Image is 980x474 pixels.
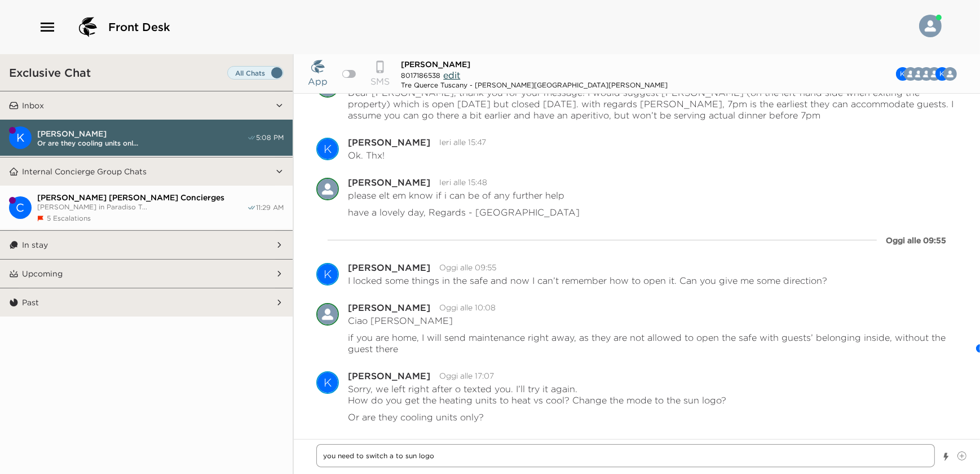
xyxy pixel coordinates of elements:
p: App [308,74,328,88]
button: Show templates [942,447,950,467]
p: please elt em know if i can be of any further help [348,190,564,201]
textarea: Write a message [316,444,935,467]
p: In stay [22,240,48,250]
button: Inbox [19,91,276,120]
span: 8017186538 [401,71,440,80]
p: Past [22,297,39,308]
div: K [9,126,32,149]
time: 2025-09-30T15:07:05.998Z [439,371,494,381]
span: 11:29 AM [256,203,284,212]
p: Internal Concierge Group Chats [22,166,147,177]
p: How do you get the heating units to heat vs cool? Change the mode to the sun logo? [348,394,726,406]
p: I locked some things in the safe and now I can’t remember how to open it. Can you give me some di... [348,275,827,286]
time: 2025-09-30T08:08:17.561Z [439,302,496,313]
span: [PERSON_NAME] [401,59,470,69]
h3: Exclusive Chat [9,65,91,80]
p: Ciao [PERSON_NAME] [348,315,453,326]
button: Upcoming [19,260,276,288]
img: C [316,178,339,200]
time: 2025-09-30T07:55:21.462Z [439,262,496,273]
span: 5 Escalations [47,214,91,222]
span: 5:08 PM [256,133,284,142]
div: K [317,371,338,394]
div: Kip Wadsworth [316,371,339,394]
div: Kip Wadsworth [316,263,339,286]
img: C [943,67,957,81]
span: [PERSON_NAME] in Paradiso T... [37,203,247,211]
span: [PERSON_NAME] [PERSON_NAME] Concierges [37,192,247,203]
div: Tre Querce Tuscany - [PERSON_NAME][GEOGRAPHIC_DATA][PERSON_NAME] [401,81,668,89]
button: CKCBGDK [913,63,966,85]
time: 2025-09-29T13:48:16.923Z [439,177,487,187]
time: 2025-09-29T13:47:52.557Z [439,137,486,147]
div: Kip Wadsworth [316,138,339,160]
div: [PERSON_NAME] [348,371,430,380]
p: if you are home, I will send maintenance right away, as they are not allowed to open the safe wit... [348,332,957,354]
img: logo [74,14,101,41]
button: Internal Concierge Group Chats [19,157,276,186]
p: Inbox [22,100,44,111]
div: K [317,263,338,286]
p: Upcoming [22,269,63,279]
div: Carolina de Falco [316,178,339,200]
span: [PERSON_NAME] [37,129,247,139]
p: have a lovely day, Regards - [GEOGRAPHIC_DATA] [348,207,580,218]
div: Casali di Casole Concierge Team [943,67,957,81]
span: edit [443,69,460,81]
div: [PERSON_NAME] [348,138,430,147]
div: Oggi alle 09:55 [886,235,946,246]
img: C [316,303,339,326]
button: Past [19,288,276,317]
span: Or are they cooling units onl... [37,139,247,147]
div: K [317,138,338,160]
p: Sorry, we left right after o texted you. I’ll try it again. [348,383,726,394]
div: [PERSON_NAME] [348,178,430,187]
div: [PERSON_NAME] [348,263,430,272]
div: Casali di Casole [9,196,32,219]
p: SMS [370,74,390,88]
p: Ok. Thx! [348,150,385,161]
button: In stay [19,231,276,259]
div: Carolina de Falco [316,303,339,326]
p: Dear [PERSON_NAME], thank you for your message! I would suggest [PERSON_NAME] (on the left-hand s... [348,87,957,121]
label: Set all destinations [227,66,284,80]
img: User [919,15,942,37]
div: C [9,196,32,219]
div: Kip Wadsworth [9,126,32,149]
p: Or are they cooling units only? [348,411,484,423]
div: [PERSON_NAME] [348,303,430,312]
span: Front Desk [108,19,170,35]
